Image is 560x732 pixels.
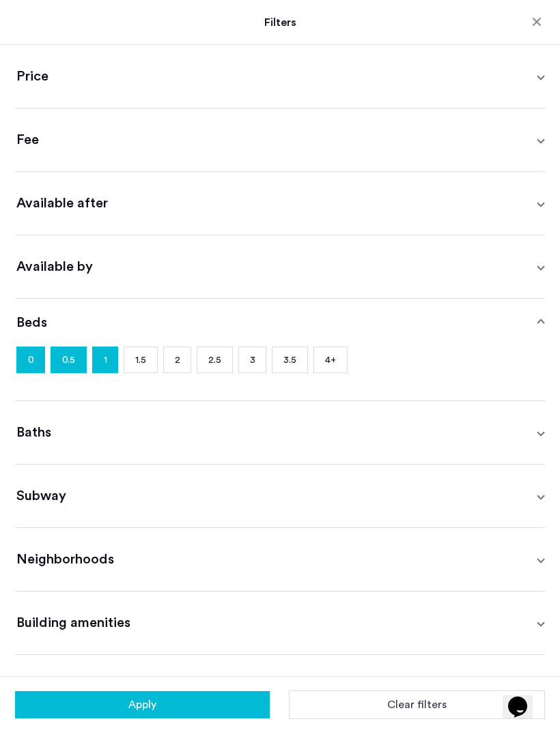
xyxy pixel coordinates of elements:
[15,235,545,298] mat-expansion-panel-header: Available by
[16,313,538,332] span: Beds
[15,299,545,347] mat-expansion-panel-header: Beds
[15,591,545,654] mat-expansion-panel-header: Building amenities
[289,690,545,719] button: Clear filters
[16,486,538,506] span: Subway
[93,347,117,372] p: 1
[15,45,545,108] mat-expansion-panel-header: Price
[15,347,545,400] div: Beds
[16,423,538,442] span: Baths
[503,677,546,718] iframe: chat widget
[197,347,232,372] p: 2.5
[51,347,86,372] p: 0.5
[15,465,545,527] mat-expansion-panel-header: Subway
[264,14,296,31] div: Filters
[16,67,538,86] span: Price
[15,691,270,718] button: Apply fikters
[15,528,545,591] mat-expansion-panel-header: Neighborhoods
[16,257,538,276] span: Available by
[15,655,545,718] mat-expansion-panel-header: Apartment amenities
[16,613,538,632] span: Building amenities
[530,15,544,29] button: Close filters
[164,347,191,372] p: 2
[239,347,266,372] p: 3
[124,347,157,372] p: 1.5
[17,347,44,372] p: 0
[314,347,347,372] p: 4+
[272,347,307,372] p: 3.5
[15,108,545,171] mat-expansion-panel-header: Fee
[16,194,538,213] span: Available after
[15,172,545,235] mat-expansion-panel-header: Available after
[15,401,545,464] mat-expansion-panel-header: Baths
[16,550,538,569] span: Neighborhoods
[16,130,538,149] span: Fee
